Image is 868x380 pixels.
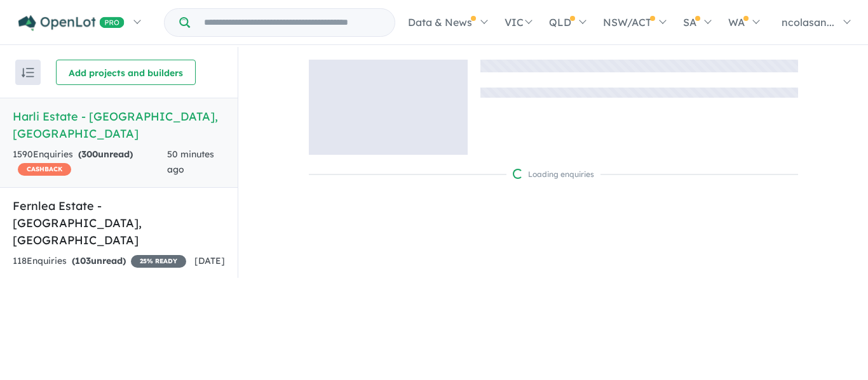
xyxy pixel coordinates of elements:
[81,148,98,160] span: 300
[56,60,196,85] button: Add projects and builders
[13,254,186,269] div: 118 Enquir ies
[13,108,225,142] h5: Harli Estate - [GEOGRAPHIC_DATA] , [GEOGRAPHIC_DATA]
[194,255,225,266] span: [DATE]
[131,255,186,268] span: 25 % READY
[78,148,133,160] strong: ( unread)
[167,148,214,175] span: 50 minutes ago
[193,9,392,36] input: Try estate name, suburb, builder or developer
[13,147,167,178] div: 1590 Enquir ies
[72,255,126,266] strong: ( unread)
[18,163,71,176] span: CASHBACK
[75,255,91,266] span: 103
[18,15,125,31] img: Openlot PRO Logo White
[513,168,594,181] div: Loading enquiries
[22,68,34,77] img: sort.svg
[782,16,834,29] span: ncolasan...
[13,197,225,249] h5: Fernlea Estate - [GEOGRAPHIC_DATA] , [GEOGRAPHIC_DATA]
